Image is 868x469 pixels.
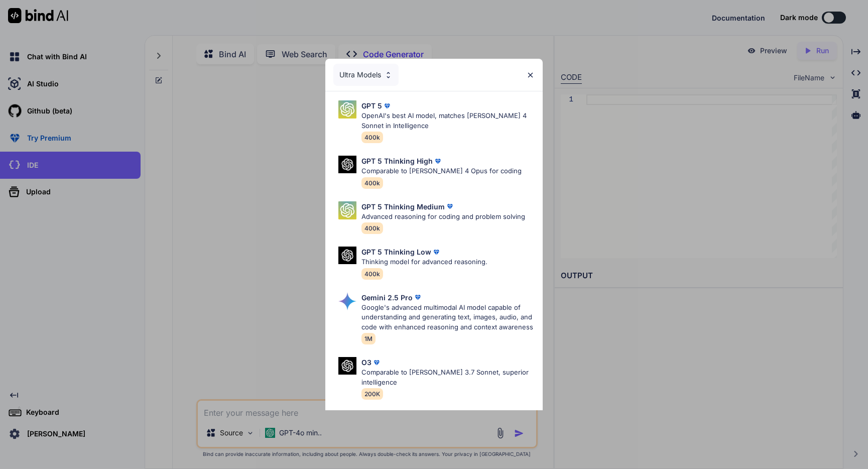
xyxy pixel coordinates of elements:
span: 400k [361,268,383,280]
img: Pick Models [338,201,356,219]
span: 400k [361,132,383,143]
p: Gemini 2.5 Pro [361,292,413,303]
img: Pick Models [338,100,356,119]
img: premium [371,358,382,368]
p: O3 [361,357,371,368]
p: GPT 5 Thinking Medium [361,201,445,212]
img: premium [382,101,392,111]
p: GPT 5 Thinking Low [361,247,431,257]
img: Pick Models [338,292,356,310]
img: premium [445,201,455,211]
span: 400k [361,222,383,234]
p: GPT 5 Thinking High [361,156,433,166]
img: premium [413,292,423,302]
p: Thinking model for advanced reasoning. [361,257,487,267]
p: GPT 5 [361,100,382,111]
img: Pick Models [338,247,356,264]
p: Comparable to [PERSON_NAME] 4 Opus for coding [361,166,522,176]
p: Comparable to [PERSON_NAME] 3.7 Sonnet, superior intelligence [361,368,534,387]
img: Pick Models [338,156,356,173]
img: premium [433,156,443,166]
img: premium [431,247,441,257]
p: Google's advanced multimodal AI model capable of understanding and generating text, images, audio... [361,303,534,332]
img: Pick Models [338,357,356,375]
span: 200K [361,388,383,400]
p: Advanced reasoning for coding and problem solving [361,212,525,222]
img: Pick Models [384,71,393,79]
span: 400k [361,177,383,189]
div: Ultra Models [333,64,399,86]
img: close [526,71,535,79]
p: OpenAI's best AI model, matches [PERSON_NAME] 4 Sonnet in Intelligence [361,111,534,131]
span: 1M [361,333,376,344]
